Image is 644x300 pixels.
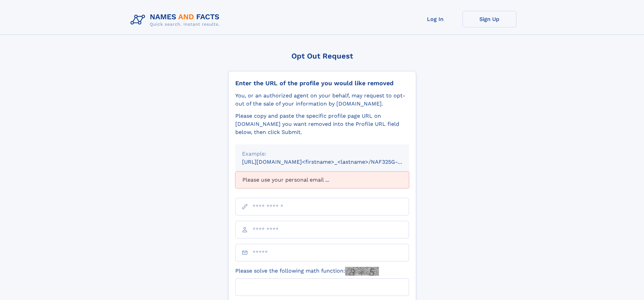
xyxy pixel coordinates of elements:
div: Please copy and paste the specific profile page URL on [DOMAIN_NAME] you want removed into the Pr... [235,112,409,136]
div: You, or an authorized agent on your behalf, may request to opt-out of the sale of your informatio... [235,92,409,108]
a: Sign Up [462,11,517,27]
div: Example: [242,150,402,158]
div: Please use your personal email ... [235,171,409,188]
a: Log In [408,11,462,27]
small: [URL][DOMAIN_NAME]<firstname>_<lastname>/NAF325G-xxxxxxxx [242,159,422,165]
label: Please solve the following math function: [235,267,379,276]
div: Enter the URL of the profile you would like removed [235,79,409,87]
img: Logo Names and Facts [128,11,225,29]
div: Opt Out Request [228,52,416,60]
